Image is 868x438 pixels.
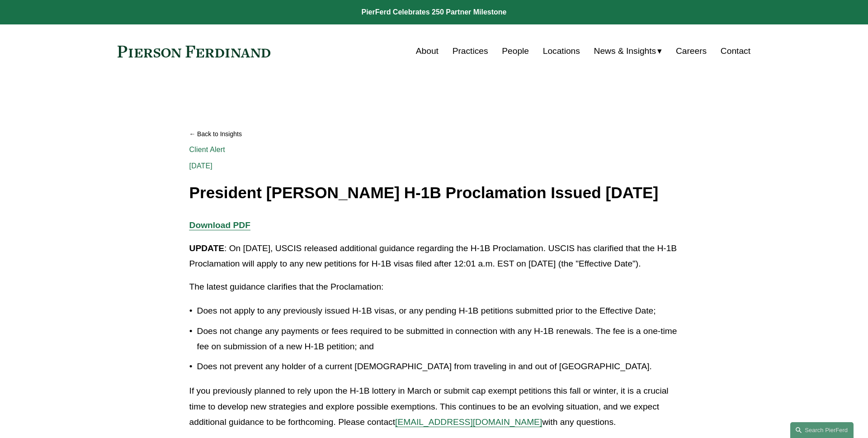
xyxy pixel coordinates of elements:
[594,43,656,59] span: News & Insights
[197,303,679,319] p: Does not apply to any previously issued H-1B visas, or any pending H-1B petitions submitted prior...
[189,162,212,170] span: [DATE]
[502,43,529,60] a: People
[790,422,854,438] a: Search this site
[453,43,488,60] a: Practices
[721,43,750,60] a: Contact
[189,241,679,272] p: : On [DATE], USCIS released additional guidance regarding the H-1B Proclamation. USCIS has clarif...
[594,43,662,60] a: folder dropdown
[189,126,679,142] a: Back to Insights
[395,417,542,427] a: [EMAIL_ADDRESS][DOMAIN_NAME]
[416,43,439,60] a: About
[189,220,250,230] a: Download PDF
[543,43,580,60] a: Locations
[189,279,679,295] p: The latest guidance clarifies that the Proclamation:
[676,43,707,60] a: Careers
[189,184,679,202] h1: President [PERSON_NAME] H-1B Proclamation Issued [DATE]
[189,383,679,430] p: If you previously planned to rely upon the H-1B lottery in March or submit cap exempt petitions t...
[197,324,679,355] p: Does not change any payments or fees required to be submitted in connection with any H-1B renewal...
[189,243,224,253] strong: UPDATE
[189,146,225,153] a: Client Alert
[197,359,679,375] p: Does not prevent any holder of a current [DEMOGRAPHIC_DATA] from traveling in and out of [GEOGRAP...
